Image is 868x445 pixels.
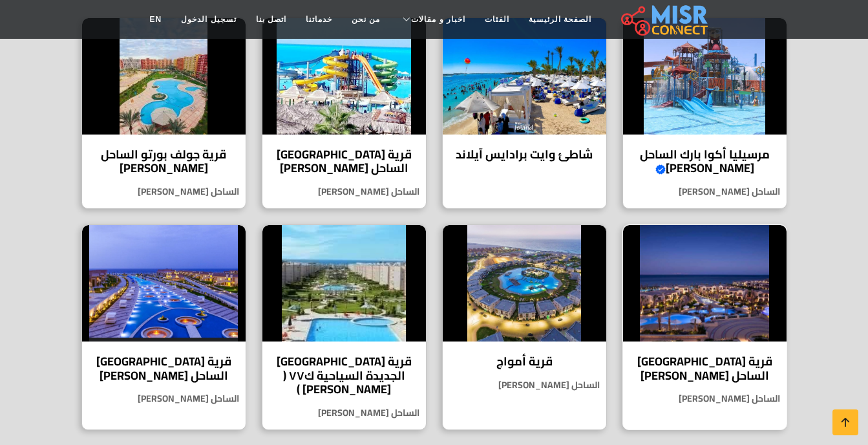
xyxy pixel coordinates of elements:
[623,18,787,135] img: مرسيليا أكوا بارك الساحل الشمالي
[272,147,416,175] h4: قرية [GEOGRAPHIC_DATA] الساحل [PERSON_NAME]
[296,7,342,32] a: خدماتنا
[443,378,606,392] p: الساحل [PERSON_NAME]
[140,7,172,32] a: EN
[92,354,236,382] h4: قرية [GEOGRAPHIC_DATA] الساحل [PERSON_NAME]
[615,17,795,209] a: مرسيليا أكوا بارك الساحل الشمالي مرسيليا أكوا بارك الساحل [PERSON_NAME] الساحل [PERSON_NAME]
[342,7,390,32] a: من نحن
[262,18,426,135] img: قرية اللوتس الساحل الشمالي
[434,224,615,430] a: قرية أمواج قرية أمواج الساحل [PERSON_NAME]
[82,18,246,135] img: قرية جولف بورتو الساحل الشمالي
[254,224,434,430] a: قرية مصر الجديدة السياحية ك٧٧ ( عايدة بيتش ) قرية [GEOGRAPHIC_DATA] الجديدة السياحية ك٧٧ ( [PERSO...
[621,3,708,36] img: main.misr_connect
[623,185,787,199] p: الساحل [PERSON_NAME]
[623,225,787,342] img: قرية لافيستا الساحل الشمالي
[92,147,236,175] h4: قرية جولف بورتو الساحل [PERSON_NAME]
[443,225,606,342] img: قرية أمواج
[452,354,597,369] h4: قرية أمواج
[519,7,601,32] a: الصفحة الرئيسية
[74,224,254,430] a: قرية ستيلا مارينا الساحل الشمالي قرية [GEOGRAPHIC_DATA] الساحل [PERSON_NAME] الساحل [PERSON_NAME]
[655,164,666,175] svg: Verified account
[246,7,296,32] a: اتصل بنا
[272,354,416,396] h4: قرية [GEOGRAPHIC_DATA] الجديدة السياحية ك٧٧ ( [PERSON_NAME] )
[411,14,465,25] span: اخبار و مقالات
[82,392,246,406] p: الساحل [PERSON_NAME]
[262,406,426,420] p: الساحل [PERSON_NAME]
[262,185,426,199] p: الساحل [PERSON_NAME]
[254,17,434,209] a: قرية اللوتس الساحل الشمالي قرية [GEOGRAPHIC_DATA] الساحل [PERSON_NAME] الساحل [PERSON_NAME]
[390,7,475,32] a: اخبار و مقالات
[633,147,777,175] h4: مرسيليا أكوا بارك الساحل [PERSON_NAME]
[82,185,246,199] p: الساحل [PERSON_NAME]
[633,354,777,382] h4: قرية [GEOGRAPHIC_DATA] الساحل [PERSON_NAME]
[82,225,246,342] img: قرية ستيلا مارينا الساحل الشمالي
[452,147,597,162] h4: شاطئ وايت برادايس آيلاند
[443,18,606,135] img: شاطئ وايت برادايس آيلاند
[74,17,254,209] a: قرية جولف بورتو الساحل الشمالي قرية جولف بورتو الساحل [PERSON_NAME] الساحل [PERSON_NAME]
[475,7,519,32] a: الفئات
[615,224,795,430] a: قرية لافيستا الساحل الشمالي قرية [GEOGRAPHIC_DATA] الساحل [PERSON_NAME] الساحل [PERSON_NAME]
[262,225,426,342] img: قرية مصر الجديدة السياحية ك٧٧ ( عايدة بيتش )
[623,392,787,406] p: الساحل [PERSON_NAME]
[171,7,246,32] a: تسجيل الدخول
[434,17,615,209] a: شاطئ وايت برادايس آيلاند شاطئ وايت برادايس آيلاند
